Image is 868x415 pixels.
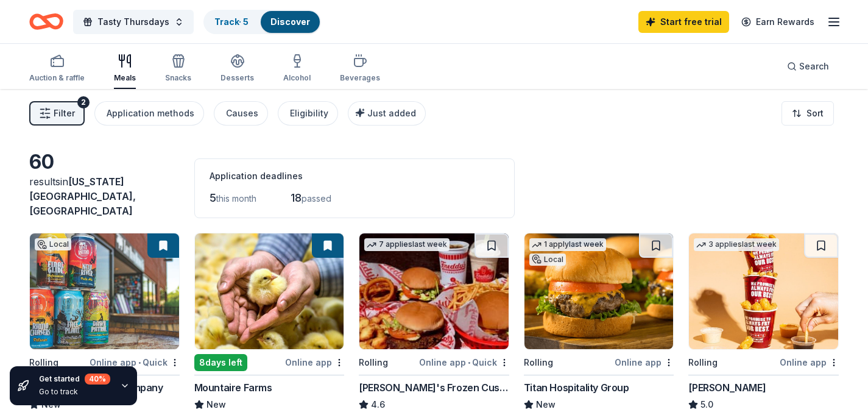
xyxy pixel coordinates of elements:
div: Online app Quick [419,355,509,370]
span: Just added [367,108,416,118]
span: Filter [54,106,75,121]
div: results [29,174,180,218]
div: 7 applies last week [364,238,450,251]
img: Image for Lost Rhino Brewing Company [30,233,179,349]
span: • [468,358,470,367]
div: 8 days left [194,354,247,371]
button: Tasty Thursdays [73,10,194,34]
span: 5 [210,191,216,204]
img: Image for Mountaire Farms [195,233,344,349]
img: Image for Titan Hospitality Group [524,233,674,349]
div: 3 applies last week [694,238,779,251]
button: Meals [114,49,136,89]
div: 40 % [85,374,110,385]
button: Application methods [94,101,204,126]
span: this month [216,193,256,204]
span: Search [799,59,829,74]
img: Image for Sheetz [689,233,838,349]
span: 5.0 [700,397,713,412]
span: Sort [806,106,824,121]
div: Mountaire Farms [194,380,272,395]
div: Online app [285,355,344,370]
button: Causes [214,101,268,126]
button: Beverages [340,49,380,89]
div: Online app Quick [90,355,180,370]
div: Local [35,238,71,250]
div: Auction & raffle [29,73,85,83]
div: 60 [29,150,180,174]
div: Application methods [107,106,194,121]
button: Search [777,54,839,79]
div: Rolling [29,355,58,370]
button: Just added [348,101,426,126]
div: 1 apply last week [529,238,606,251]
div: Online app [780,355,839,370]
button: Snacks [165,49,191,89]
span: Tasty Thursdays [97,15,169,29]
a: Start free trial [638,11,729,33]
div: Online app [615,355,674,370]
div: Titan Hospitality Group [524,380,629,395]
div: Beverages [340,73,380,83]
span: passed [302,193,331,204]
span: New [536,397,556,412]
span: 4.6 [371,397,385,412]
div: Causes [226,106,258,121]
button: Eligibility [278,101,338,126]
div: [PERSON_NAME] [688,380,766,395]
div: Desserts [221,73,254,83]
span: in [29,176,136,217]
div: Rolling [688,355,718,370]
button: Track· 5Discover [203,10,321,34]
div: Meals [114,73,136,83]
button: Auction & raffle [29,49,85,89]
div: [PERSON_NAME]'s Frozen Custard & Steakburgers [359,380,509,395]
span: 18 [291,191,302,204]
div: Snacks [165,73,191,83]
span: [US_STATE][GEOGRAPHIC_DATA], [GEOGRAPHIC_DATA] [29,176,136,217]
a: Home [29,7,63,36]
a: Earn Rewards [734,11,822,33]
div: Local [529,254,566,266]
div: Alcohol [283,73,311,83]
a: Discover [270,16,310,27]
div: Application deadlines [210,169,499,183]
div: 2 [77,96,90,108]
button: Alcohol [283,49,311,89]
div: Get started [39,374,110,385]
span: New [206,397,226,412]
button: Filter2 [29,101,85,126]
a: Track· 5 [214,16,249,27]
button: Sort [782,101,834,126]
div: Eligibility [290,106,328,121]
img: Image for Freddy's Frozen Custard & Steakburgers [359,233,509,349]
div: Rolling [359,355,388,370]
div: Go to track [39,387,110,397]
div: Rolling [524,355,553,370]
button: Desserts [221,49,254,89]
